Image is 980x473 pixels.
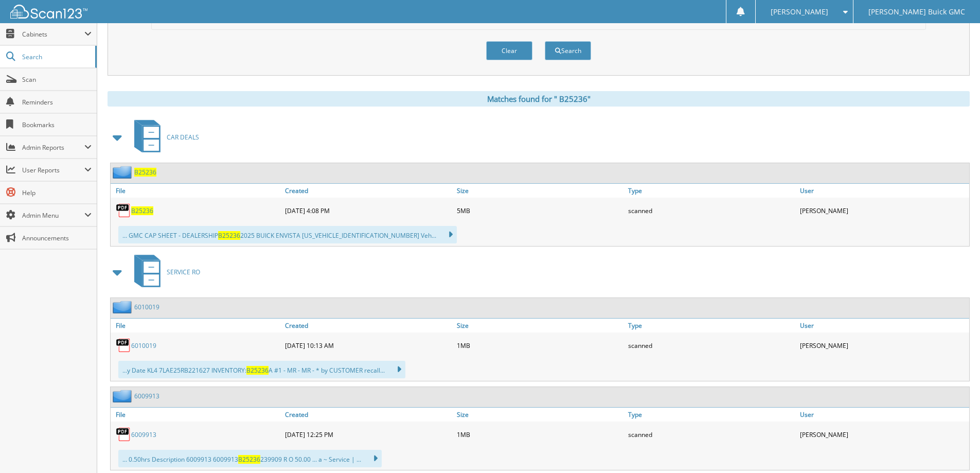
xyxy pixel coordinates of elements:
[626,184,797,198] a: Type
[454,184,626,198] a: Size
[626,424,797,445] div: scanned
[128,117,199,157] a: CAR DEALS
[238,455,260,464] span: B25236
[454,408,626,422] a: Size
[118,361,405,378] div: ...y Date KL4 7LAE25RB221627 INVENTORY: A #1 - MR - MR - * by CUSTOMER recall...
[131,206,153,215] span: B 2 5 2 3 6
[118,226,457,243] div: ... GMC CAP SHEET - DEALERSHIP 2025 BUICK ENVISTA [US_VEHICLE_IDENTIFICATION_NUMBER] Veh...
[22,188,92,197] span: Help
[797,424,969,445] div: [PERSON_NAME]
[454,200,626,221] div: 5MB
[22,75,92,84] span: Scan
[113,166,134,179] img: folder2.png
[134,392,159,400] a: 6009913
[131,206,153,215] a: B25236
[22,30,84,39] span: Cabinets
[929,424,980,473] iframe: Chat Widget
[246,366,269,375] span: B25236
[454,424,626,445] div: 1MB
[131,430,156,439] a: 6009913
[111,319,282,332] a: File
[116,338,131,353] img: PDF.png
[797,319,969,332] a: User
[282,200,454,221] div: [DATE] 4:08 PM
[111,408,282,422] a: File
[134,303,159,311] a: 6010019
[218,231,240,240] span: B25236
[134,168,156,177] a: B25236
[797,200,969,221] div: [PERSON_NAME]
[134,168,156,177] span: B 2 5 2 3 6
[282,335,454,356] div: [DATE] 10:13 AM
[128,252,200,292] a: SERVICE RO
[545,41,591,60] button: Search
[111,184,282,198] a: File
[131,341,156,350] a: 6010019
[797,335,969,356] div: [PERSON_NAME]
[167,268,200,276] span: S E R V I C E R O
[486,41,532,60] button: Clear
[116,203,131,218] img: PDF.png
[22,143,84,152] span: Admin Reports
[868,9,965,15] span: [PERSON_NAME] Buick GMC
[22,234,92,242] span: Announcements
[626,335,797,356] div: scanned
[282,184,454,198] a: Created
[22,98,92,107] span: Reminders
[282,319,454,332] a: Created
[626,319,797,332] a: Type
[10,5,87,19] img: scan123-logo-white.svg
[22,211,84,220] span: Admin Menu
[22,120,92,129] span: Bookmarks
[22,52,90,61] span: Search
[22,166,84,174] span: User Reports
[108,91,970,107] div: Matches found for " B25236"
[454,335,626,356] div: 1MB
[113,390,134,402] img: folder2.png
[626,200,797,221] div: scanned
[454,319,626,332] a: Size
[626,408,797,422] a: Type
[797,408,969,422] a: User
[282,424,454,445] div: [DATE] 12:25 PM
[116,427,131,442] img: PDF.png
[167,133,199,142] span: C A R D E A L S
[771,9,828,15] span: [PERSON_NAME]
[113,301,134,313] img: folder2.png
[282,408,454,422] a: Created
[797,184,969,198] a: User
[118,450,382,467] div: ... 0.50hrs Description 6009913 6009913 239909 R O 50.00 ... a ~ Service | ...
